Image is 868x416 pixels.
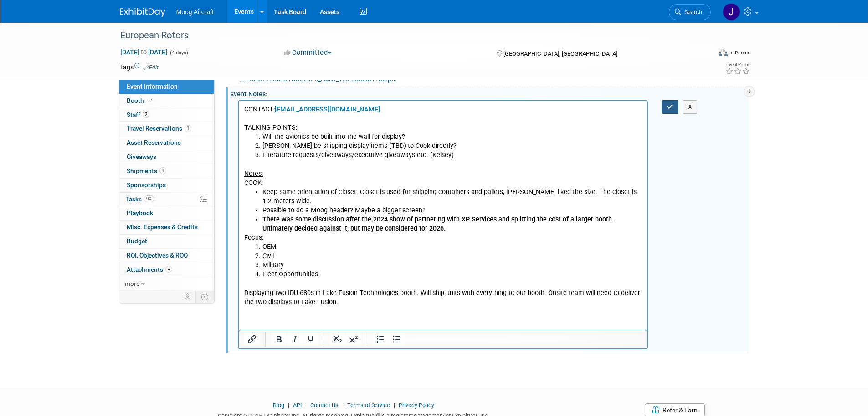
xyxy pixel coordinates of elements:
button: Numbered list [373,333,388,346]
img: Format-Inperson.png [719,49,728,56]
span: Attachments [127,266,172,273]
a: Terms of Service [347,402,390,409]
a: Contact Us [310,402,339,409]
button: Bold [271,333,287,346]
span: [GEOGRAPHIC_DATA], [GEOGRAPHIC_DATA] [503,50,617,57]
span: Misc. Expenses & Credits [127,223,198,231]
a: Playbook [119,206,214,220]
span: 2 [143,111,149,118]
a: Privacy Policy [399,402,434,409]
span: more [125,280,139,287]
span: Budget [127,237,147,245]
span: | [340,402,346,409]
a: ROI, Objectives & ROO [119,249,214,263]
a: Shipments1 [119,164,214,178]
span: Giveaways [127,153,156,160]
i: Booth reservation complete [148,98,153,103]
img: ExhibitDay [120,8,165,17]
span: | [286,402,292,409]
a: Misc. Expenses & Credits [119,221,214,234]
span: 9% [144,195,154,202]
div: Event Rating [725,63,750,67]
a: Blog [273,402,284,409]
span: Staff [127,111,149,118]
span: to [139,48,148,56]
button: Subscript [330,333,345,346]
span: | [303,402,309,409]
a: Travel Reservations1 [119,122,214,136]
td: Toggle Event Tabs [195,291,214,303]
span: Shipments [127,167,166,174]
button: Underline [303,333,318,346]
div: Event Format [657,47,751,61]
td: Tags [120,63,159,72]
img: Josh Maday [723,3,740,21]
a: Giveaways [119,150,214,164]
a: Budget [119,235,214,248]
span: Playbook [127,209,153,216]
a: Edit [144,64,159,71]
div: European Rotors [117,27,697,44]
div: Event Notes: [230,87,749,99]
span: Asset Reservations [127,139,181,146]
a: Staff2 [119,108,214,122]
span: ROI, Objectives & ROO [127,252,188,259]
span: (4 days) [169,50,188,56]
a: Event Information [119,80,214,94]
td: Personalize Event Tab Strip [180,291,196,303]
a: more [119,277,214,291]
span: Event Information [127,83,178,90]
iframe: Rich Text Area [239,101,647,330]
button: Committed [281,48,335,58]
button: X [683,100,698,114]
a: API [293,402,302,409]
a: Booth [119,94,214,108]
a: Tasks9% [119,193,214,206]
span: 1 [159,167,166,174]
span: Travel Reservations [127,125,191,132]
span: Search [681,9,702,16]
a: Attachments4 [119,263,214,277]
button: Bullet list [389,333,404,346]
span: Moog Aircraft [176,8,214,16]
button: Italic [287,333,303,346]
a: Search [669,4,711,20]
span: | [391,402,397,409]
span: Sponsorships [127,181,166,189]
span: [DATE] [DATE] [120,48,168,56]
a: Sponsorships [119,179,214,192]
a: Asset Reservations [119,136,214,150]
span: Tasks [126,195,154,203]
span: 1 [185,125,191,132]
div: In-Person [729,49,750,56]
button: Insert/edit link [244,333,260,346]
span: 4 [165,266,172,273]
span: Booth [127,97,154,104]
button: Superscript [346,333,361,346]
